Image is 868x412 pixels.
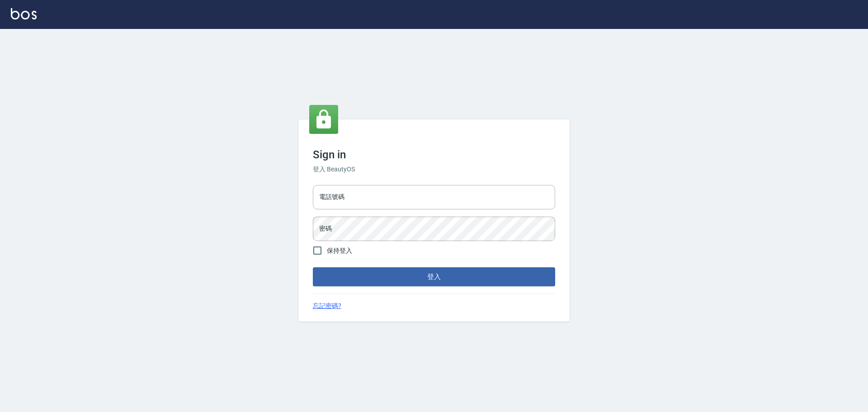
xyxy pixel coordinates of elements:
h6: 登入 BeautyOS [313,165,555,174]
button: 登入 [313,267,555,286]
img: Logo [11,8,37,19]
span: 保持登入 [327,246,352,256]
h3: Sign in [313,148,555,161]
a: 忘記密碼? [313,301,341,311]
